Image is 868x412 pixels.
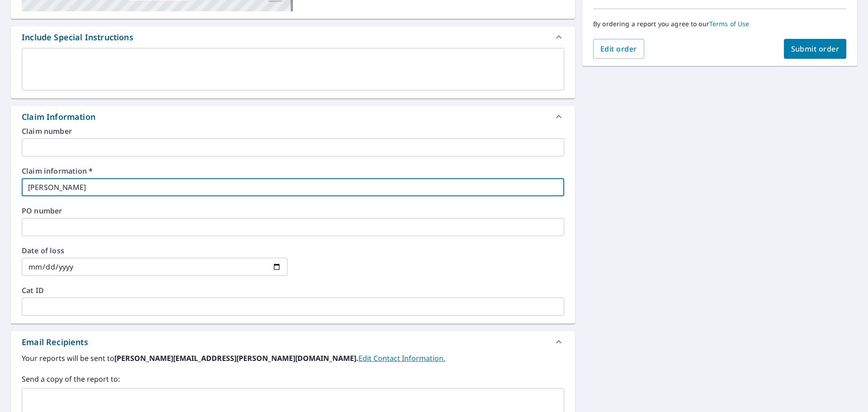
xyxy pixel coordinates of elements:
[22,353,564,364] label: Your reports will be sent to
[784,39,847,59] button: Submit order
[22,287,564,294] label: Cat ID
[22,128,564,135] label: Claim number
[593,39,644,59] button: Edit order
[11,26,575,48] div: Include Special Instructions
[22,167,564,175] label: Claim information
[791,44,840,54] span: Submit order
[22,374,564,384] label: Send a copy of the report to:
[11,331,575,353] div: Email Recipients
[22,336,88,348] div: Email Recipients
[22,111,95,123] div: Claim Information
[709,19,750,28] a: Terms of Use
[22,207,564,214] label: PO number
[22,31,133,43] div: Include Special Instructions
[114,353,359,363] b: [PERSON_NAME][EMAIL_ADDRESS][PERSON_NAME][DOMAIN_NAME].
[593,20,846,28] p: By ordering a report you agree to our
[22,247,288,254] label: Date of loss
[600,44,637,54] span: Edit order
[359,353,445,363] a: EditContactInfo
[11,106,575,128] div: Claim Information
